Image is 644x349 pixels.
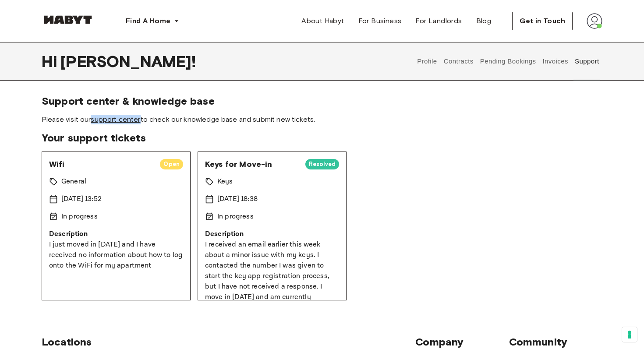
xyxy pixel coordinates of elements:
span: Resolved [305,160,339,169]
a: About Habyt [294,12,351,30]
a: Blog [469,12,499,30]
button: Your consent preferences for tracking technologies [622,327,637,342]
button: Pending Bookings [479,42,537,81]
span: Your support tickets [42,131,602,145]
a: For Business [351,12,409,30]
button: Find A Home [119,12,186,30]
button: Support [573,42,600,81]
span: Blog [476,16,492,26]
img: Habyt [42,15,94,24]
div: user profile tabs [414,42,602,81]
span: [PERSON_NAME] ! [60,52,196,71]
img: avatar [587,13,602,29]
button: Profile [416,42,439,81]
p: Description [205,229,339,240]
span: Keys for Move-in [205,159,298,169]
p: [DATE] 18:38 [217,194,258,204]
a: For Landlords [408,12,469,30]
p: I just moved in [DATE] and I have received no information about how to log onto the WiFi for my a... [49,240,183,271]
span: Wifi [49,159,153,169]
span: About Habyt [301,16,344,26]
p: In progress [217,212,254,222]
p: Keys [217,176,233,187]
span: Support center & knowledge base [42,95,602,108]
p: Description [49,229,183,240]
button: Invoices [541,42,569,81]
span: Community [509,335,602,349]
p: [DATE] 13:52 [61,194,102,204]
span: For Business [358,16,402,26]
span: Open [160,160,183,169]
span: For Landlords [415,16,462,26]
p: General [61,176,86,187]
a: support center [91,115,140,123]
span: Locations [42,335,415,349]
span: Please visit our to check our knowledge base and submit new tickets. [42,115,602,124]
span: Company [415,335,509,349]
button: Get in Touch [512,12,573,30]
span: Hi [42,52,60,71]
button: Contracts [442,42,474,81]
p: In progress [61,212,98,222]
span: Get in Touch [520,16,565,26]
span: Find A Home [126,16,170,26]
